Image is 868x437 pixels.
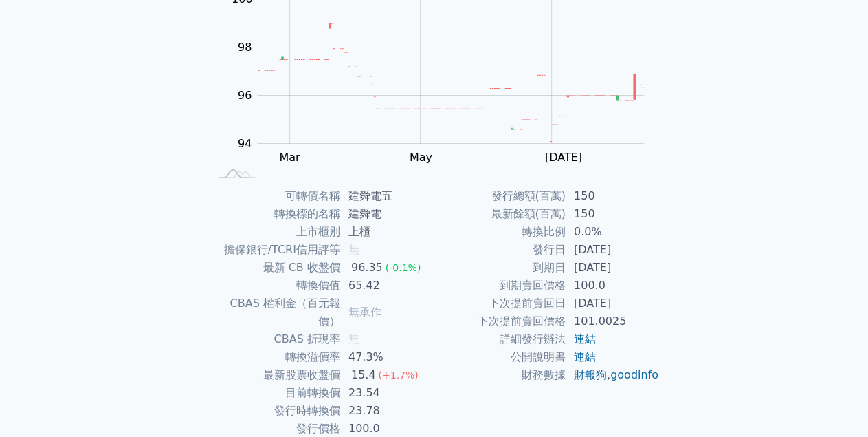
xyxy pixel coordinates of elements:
[386,262,421,273] span: (-0.1%)
[209,259,340,277] td: 最新 CB 收盤價
[434,330,566,348] td: 詳細發行辦法
[566,259,660,277] td: [DATE]
[238,41,252,54] tspan: 98
[434,205,566,223] td: 最新餘額(百萬)
[434,277,566,295] td: 到期賣回價格
[574,368,607,381] a: 財報狗
[209,295,340,330] td: CBAS 權利金（百元報價）
[566,366,660,384] td: ,
[566,312,660,330] td: 101.0025
[340,348,434,366] td: 47.3%
[566,241,660,259] td: [DATE]
[340,277,434,295] td: 65.42
[545,151,582,164] tspan: [DATE]
[209,384,340,402] td: 目前轉換價
[348,306,381,319] span: 無承作
[574,332,596,345] a: 連結
[209,366,340,384] td: 最新股票收盤價
[238,137,252,150] tspan: 94
[209,348,340,366] td: 轉換溢價率
[209,241,340,259] td: 擔保銀行/TCRI信用評等
[610,368,658,381] a: goodinfo
[434,348,566,366] td: 公開說明書
[566,205,660,223] td: 150
[340,384,434,402] td: 23.54
[209,402,340,420] td: 發行時轉換價
[434,187,566,205] td: 發行總額(百萬)
[434,241,566,259] td: 發行日
[566,295,660,312] td: [DATE]
[574,350,596,363] a: 連結
[434,223,566,241] td: 轉換比例
[566,277,660,295] td: 100.0
[348,366,379,384] div: 15.4
[209,277,340,295] td: 轉換價值
[566,187,660,205] td: 150
[348,243,359,256] span: 無
[410,151,432,164] tspan: May
[209,223,340,241] td: 上市櫃別
[238,89,252,102] tspan: 96
[340,187,434,205] td: 建舜電五
[340,223,434,241] td: 上櫃
[209,330,340,348] td: CBAS 折現率
[378,370,418,381] span: (+1.7%)
[348,259,386,277] div: 96.35
[434,312,566,330] td: 下次提前賣回價格
[434,366,566,384] td: 財務數據
[348,332,359,345] span: 無
[340,205,434,223] td: 建舜電
[209,187,340,205] td: 可轉債名稱
[340,402,434,420] td: 23.78
[434,259,566,277] td: 到期日
[279,151,300,164] tspan: Mar
[434,295,566,312] td: 下次提前賣回日
[209,205,340,223] td: 轉換標的名稱
[566,223,660,241] td: 0.0%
